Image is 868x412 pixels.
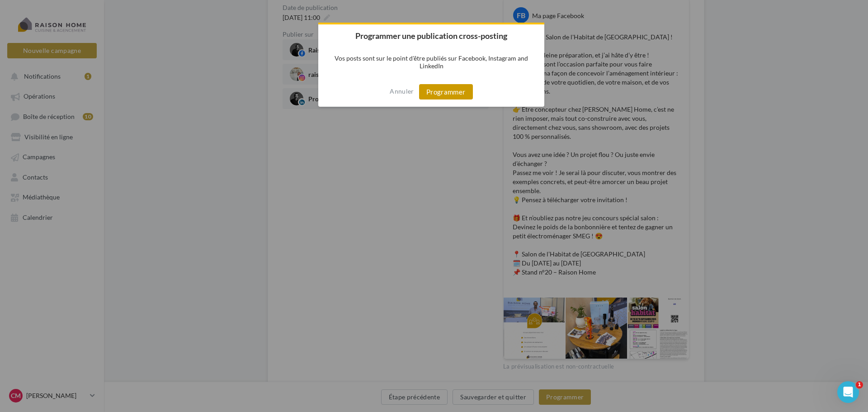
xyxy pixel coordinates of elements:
button: Programmer [419,84,473,99]
button: Annuler [390,84,414,99]
h2: Programmer une publication cross-posting [318,24,544,47]
span: 1 [856,381,863,388]
iframe: Intercom live chat [837,381,859,403]
p: Vos posts sont sur le point d'être publiés sur Facebook, Instagram and LinkedIn [318,47,544,77]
